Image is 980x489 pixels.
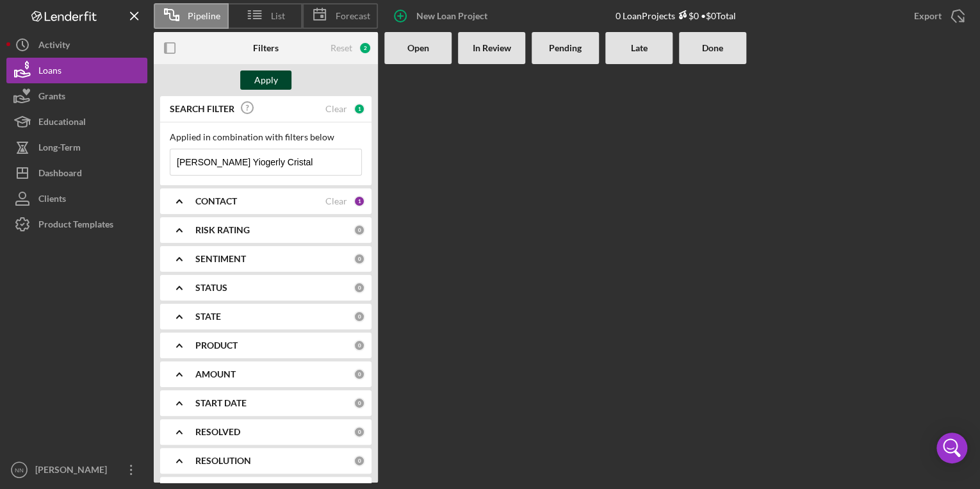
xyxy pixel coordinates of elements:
[354,455,365,467] div: 0
[6,32,147,58] button: Activity
[914,3,942,29] div: Export
[354,397,365,409] div: 0
[354,282,365,294] div: 0
[631,43,648,53] b: Late
[325,196,347,206] div: Clear
[38,186,66,215] div: Clients
[15,467,24,474] text: NN
[38,83,65,112] div: Grants
[473,43,511,53] b: In Review
[170,132,362,142] div: Applied in combination with filters below
[240,70,291,90] button: Apply
[354,224,365,236] div: 0
[331,43,352,53] div: Reset
[675,10,699,21] div: $0
[354,426,365,438] div: 0
[325,104,347,114] div: Clear
[702,43,723,53] b: Done
[38,135,81,163] div: Long-Term
[6,135,147,160] button: Long-Term
[254,70,278,90] div: Apply
[195,225,250,235] b: RISK RATING
[195,311,221,322] b: STATE
[271,11,285,21] span: List
[336,11,370,21] span: Forecast
[6,83,147,109] button: Grants
[38,32,70,61] div: Activity
[38,58,61,87] div: Loans
[195,196,237,206] b: CONTACT
[354,340,365,351] div: 0
[38,160,82,189] div: Dashboard
[32,457,115,486] div: [PERSON_NAME]
[354,195,365,207] div: 1
[354,311,365,322] div: 0
[6,186,147,211] button: Clients
[901,3,974,29] button: Export
[354,369,365,380] div: 0
[195,254,246,264] b: SENTIMENT
[354,253,365,265] div: 0
[384,3,500,29] button: New Loan Project
[38,211,113,240] div: Product Templates
[616,10,736,21] div: 0 Loan Projects • $0 Total
[6,211,147,237] button: Product Templates
[195,340,238,351] b: PRODUCT
[407,43,429,53] b: Open
[188,11,220,21] span: Pipeline
[253,43,279,53] b: Filters
[6,160,147,186] button: Dashboard
[195,427,240,437] b: RESOLVED
[359,42,372,54] div: 2
[6,109,147,135] button: Educational
[416,3,487,29] div: New Loan Project
[195,369,236,379] b: AMOUNT
[195,398,247,408] b: START DATE
[354,103,365,115] div: 1
[170,104,234,114] b: SEARCH FILTER
[195,283,227,293] b: STATUS
[6,457,147,483] button: NN[PERSON_NAME]
[38,109,86,138] div: Educational
[549,43,582,53] b: Pending
[936,433,967,463] div: Open Intercom Messenger
[195,456,251,466] b: RESOLUTION
[6,58,147,83] button: Loans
